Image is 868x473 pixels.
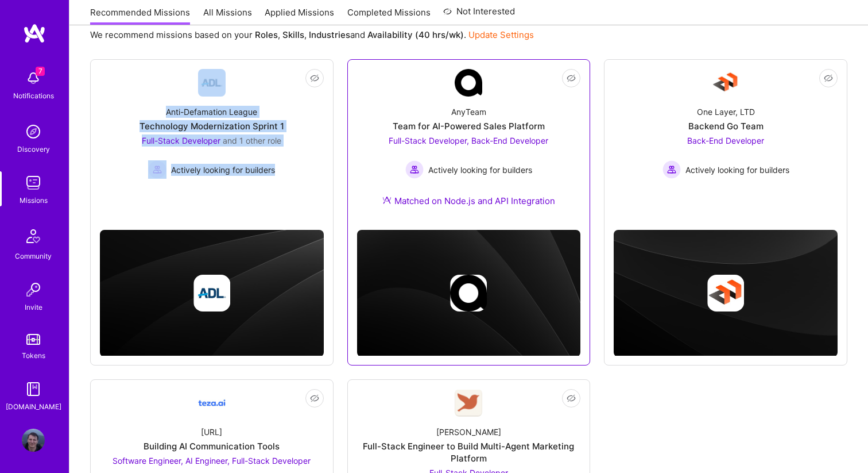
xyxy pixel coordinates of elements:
img: Community [20,222,47,250]
span: Software Engineer, AI Engineer, Full-Stack Developer [113,456,311,466]
div: [PERSON_NAME] [436,426,501,438]
div: Backend Go Team [688,120,764,132]
img: Company Logo [712,69,739,97]
img: Ateam Purple Icon [382,195,392,205]
div: Community [15,250,52,262]
span: Actively looking for builders [428,164,532,176]
span: Full-Stack Developer, Back-End Developer [389,136,548,145]
div: Invite [25,301,42,313]
img: teamwork [22,171,45,194]
img: Actively looking for builders [148,160,166,179]
i: icon EyeClosed [310,394,319,403]
span: Actively looking for builders [685,164,789,176]
a: Company LogoAnti-Defamation LeagueTechnology Modernization Sprint 1Full-Stack Developer and 1 oth... [100,69,324,208]
img: cover [614,230,838,356]
img: User Avatar [22,429,45,452]
div: Anti-Defamation League [166,106,257,118]
div: Technology Modernization Sprint 1 [139,120,284,132]
span: 7 [36,67,45,76]
b: Skills [282,29,304,40]
div: AnyTeam [451,106,486,118]
img: Company Logo [198,389,226,417]
span: Full-Stack Developer [142,136,220,145]
img: Company Logo [198,69,226,97]
img: cover [100,230,324,356]
a: Not Interested [443,5,515,25]
div: [DOMAIN_NAME] [6,401,61,413]
img: Company logo [450,275,487,312]
i: icon EyeClosed [310,74,319,83]
i: icon EyeClosed [824,74,833,83]
span: and 1 other role [223,136,281,145]
i: icon EyeClosed [567,74,576,83]
b: Roles [255,29,278,40]
div: Matched on Node.js and API Integration [382,195,555,207]
p: We recommend missions based on your , , and . [90,29,534,41]
a: User Avatar [19,429,48,452]
div: Full-Stack Engineer to Build Multi-Agent Marketing Platform [357,440,581,464]
a: Company LogoAnyTeamTeam for AI-Powered Sales PlatformFull-Stack Developer, Back-End Developer Act... [357,69,581,221]
img: Actively looking for builders [405,160,424,179]
img: tokens [26,334,40,345]
div: [URL] [201,426,222,438]
div: Notifications [13,90,54,102]
div: Missions [20,194,48,206]
div: Team for AI-Powered Sales Platform [393,120,545,132]
img: Invite [22,278,45,301]
img: logo [23,23,46,44]
div: Tokens [22,349,45,362]
div: Discovery [17,143,50,155]
span: Back-End Developer [687,136,764,145]
a: All Missions [203,6,252,25]
img: guide book [22,378,45,401]
span: Actively looking for builders [171,164,275,176]
a: Recommended Missions [90,6,190,25]
img: Company logo [707,275,744,312]
a: Company LogoOne Layer, LTDBackend Go TeamBack-End Developer Actively looking for buildersActively... [614,69,838,208]
img: cover [357,230,581,356]
a: Completed Missions [347,6,431,25]
img: Actively looking for builders [662,160,681,179]
a: Applied Missions [265,6,334,25]
div: Building AI Communication Tools [144,440,280,452]
b: Availability (40 hrs/wk) [367,29,464,40]
img: discovery [22,120,45,143]
img: Company Logo [455,390,482,417]
div: One Layer, LTD [697,106,755,118]
img: Company logo [193,275,230,312]
i: icon EyeClosed [567,394,576,403]
img: bell [22,67,45,90]
img: Company Logo [455,69,482,97]
b: Industries [309,29,350,40]
a: Update Settings [468,29,534,40]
